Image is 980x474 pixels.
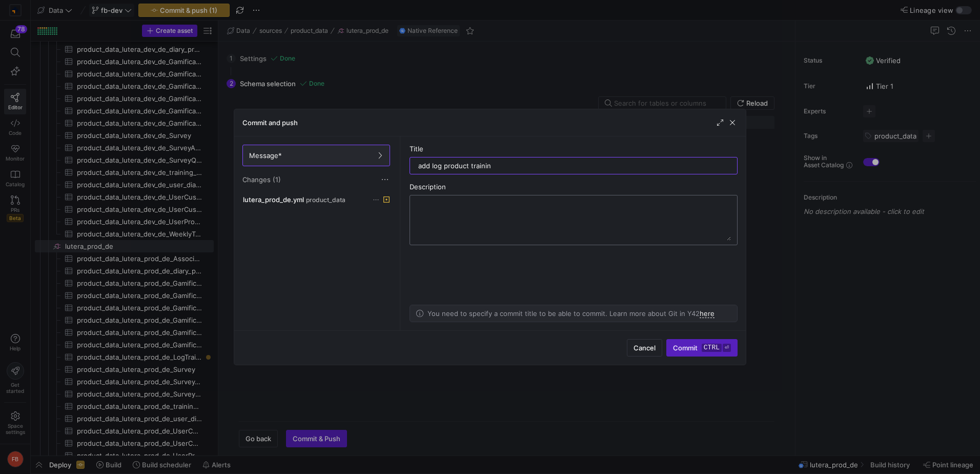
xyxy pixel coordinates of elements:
[242,145,390,166] button: Message*
[702,344,722,352] kbd: ctrl
[700,309,714,318] a: here
[306,196,345,204] span: product_data
[243,195,304,204] span: lutera_prod_de.yml
[249,151,282,160] span: Message*
[673,344,731,352] span: Commit
[240,193,392,206] button: lutera_prod_de.ymlproduct_data
[627,339,662,357] button: Cancel
[634,344,656,352] span: Cancel
[427,309,714,318] p: You need to specify a commit title to be able to commit. Learn more about Git in Y42
[723,344,731,352] kbd: ⏎
[242,175,281,184] span: Changes (1)
[410,145,423,153] span: Title
[666,339,738,357] button: Commitctrl⏎
[242,118,298,127] h3: Commit and push
[410,183,738,191] div: Description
